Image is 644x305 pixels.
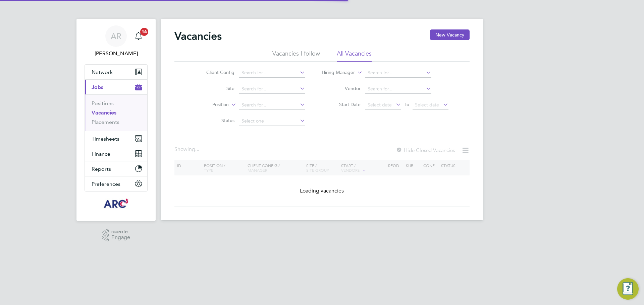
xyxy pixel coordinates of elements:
[85,80,147,94] button: Jobs
[92,84,103,90] span: Jobs
[85,198,148,209] a: Go to home page
[85,176,147,191] button: Preferences
[111,235,130,240] span: Engage
[85,131,147,146] button: Timesheets
[322,85,361,91] label: Vendor
[337,50,372,62] li: All Vacancies
[111,229,130,235] span: Powered by
[195,146,199,153] span: ...
[85,25,148,58] a: AR[PERSON_NAME]
[85,94,147,131] div: Jobs
[85,146,147,161] button: Finance
[196,118,234,124] label: Status
[85,161,147,176] button: Reports
[430,29,470,40] button: New Vacancy
[92,69,113,75] span: Network
[196,85,234,91] label: Site
[272,50,320,62] li: Vacancies I follow
[92,136,119,142] span: Timesheets
[415,102,439,108] span: Select date
[174,146,201,153] div: Showing
[365,68,431,78] input: Search for...
[365,84,431,94] input: Search for...
[102,229,130,242] a: Powered byEngage
[85,50,148,58] span: Abbie Ross
[402,100,411,109] span: To
[322,101,361,107] label: Start Date
[239,84,305,94] input: Search for...
[174,29,222,43] h2: Vacancies
[617,278,639,300] button: Engage Resource Center
[111,32,121,41] span: AR
[85,65,147,79] button: Network
[368,102,392,108] span: Select date
[76,19,156,221] nav: Main navigation
[396,147,455,153] label: Hide Closed Vacancies
[92,151,110,157] span: Finance
[196,69,234,75] label: Client Config
[316,69,355,76] label: Hiring Manager
[92,109,116,116] a: Vacancies
[92,181,120,187] span: Preferences
[92,166,111,172] span: Reports
[92,100,114,106] a: Positions
[132,25,145,47] a: 16
[239,100,305,110] input: Search for...
[103,198,130,209] img: arcgroup-logo-retina.png
[239,68,305,78] input: Search for...
[140,28,148,36] span: 16
[239,117,305,126] input: Select one
[92,119,119,125] a: Placements
[190,101,229,108] label: Position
